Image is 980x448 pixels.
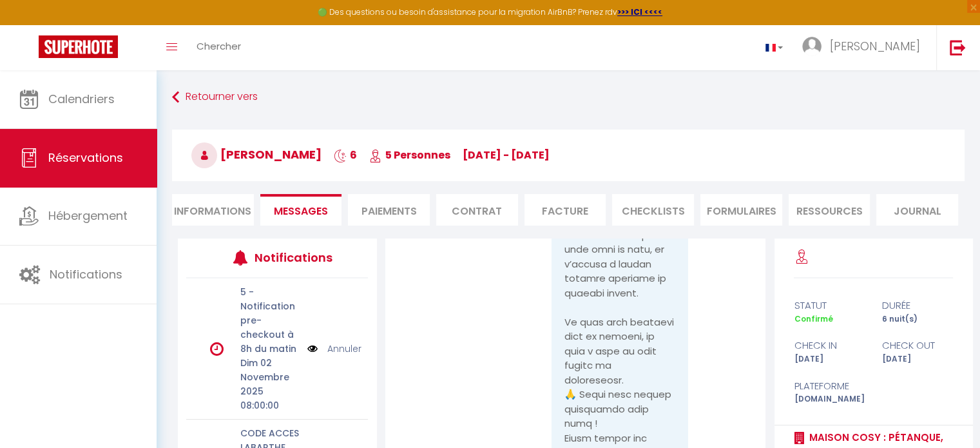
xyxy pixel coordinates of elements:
li: Facture [524,194,606,226]
div: check out [874,338,962,353]
li: CHECKLISTS [612,194,694,226]
div: [DATE] [785,353,874,365]
span: Confirmé [794,313,832,324]
span: Chercher [197,39,241,53]
p: Dim 02 Novembre 2025 08:00:00 [240,356,299,413]
img: ... [802,37,821,56]
span: Hébergement [48,208,128,224]
li: Journal [876,194,958,226]
span: 6 [334,148,357,162]
span: Calendriers [48,91,115,107]
div: [DOMAIN_NAME] [785,393,874,405]
div: 6 nuit(s) [874,313,962,326]
span: Notifications [50,266,122,282]
span: Messages [274,204,328,219]
li: Informations [172,194,254,226]
div: Plateforme [785,378,874,394]
span: [PERSON_NAME] [191,146,322,162]
li: Contrat [436,194,518,226]
h3: Notifications [255,243,331,272]
a: >>> ICI <<<< [617,6,662,17]
img: Super Booking [39,35,118,58]
span: [DATE] - [DATE] [463,148,550,162]
a: Retourner vers [172,86,965,109]
div: durée [874,298,962,313]
li: Paiements [348,194,430,226]
img: logout [950,39,966,55]
span: [PERSON_NAME] [830,38,920,54]
a: Chercher [187,25,251,70]
li: Ressources [789,194,870,226]
a: Annuler [327,342,361,356]
li: FORMULAIRES [700,194,782,226]
div: statut [785,298,874,313]
span: 5 Personnes [369,148,450,162]
span: Réservations [48,150,123,166]
div: check in [785,338,874,353]
p: 5 - Notification pre-checkout à 8h du matin [240,285,299,356]
div: [DATE] [874,353,962,365]
a: ... [PERSON_NAME] [793,25,936,70]
img: NO IMAGE [307,342,318,356]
